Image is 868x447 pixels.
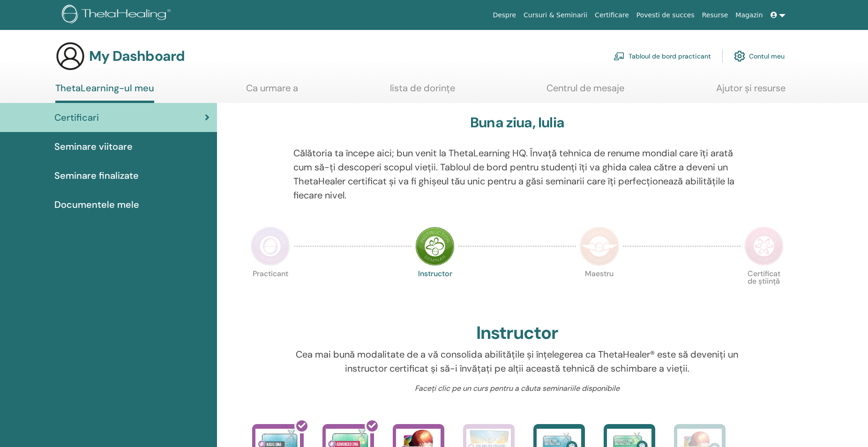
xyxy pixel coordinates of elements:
[55,82,154,103] a: ThetaLearning-ul meu
[293,347,741,375] p: Cea mai bună modalitate de a vă consolida abilitățile și înțelegerea ca ThetaHealer® este să deve...
[54,110,99,125] span: Certificari
[716,82,786,101] a: Ajutor și resurse
[614,52,625,60] img: chalkboard-teacher.svg
[246,82,298,101] a: Ca urmare a
[415,227,455,266] img: Instructor
[89,48,185,65] h3: My Dashboard
[732,7,766,24] a: Magazin
[546,82,624,101] a: Centrul de mesaje
[251,227,290,266] img: Practitioner
[54,169,139,183] span: Seminare finalizate
[293,146,741,202] p: Călătoria ta începe aici; bun venit la ThetaLearning HQ. Învață tehnica de renume mondial care îț...
[734,46,785,66] a: Contul meu
[580,270,619,309] p: Maestru
[251,270,290,309] p: Practicant
[390,82,455,101] a: lista de dorințe
[415,270,455,309] p: Instructor
[55,41,85,71] img: generic-user-icon.jpg
[54,139,133,154] span: Seminare viitoare
[476,322,558,344] h2: Instructor
[698,7,732,24] a: Resurse
[744,227,784,266] img: Certificate of Science
[470,114,564,131] h3: Buna ziua, Iulia
[633,7,698,24] a: Povesti de succes
[293,383,741,394] p: Faceți clic pe un curs pentru a căuta seminariile disponibile
[614,46,711,66] a: Tabloul de bord practicant
[591,7,633,24] a: Certificare
[520,7,591,24] a: Cursuri & Seminarii
[734,48,745,64] img: cog.svg
[744,270,784,309] p: Certificat de știință
[580,227,619,266] img: Master
[489,7,520,24] a: Despre
[54,198,139,212] span: Documentele mele
[62,5,174,26] img: logo.png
